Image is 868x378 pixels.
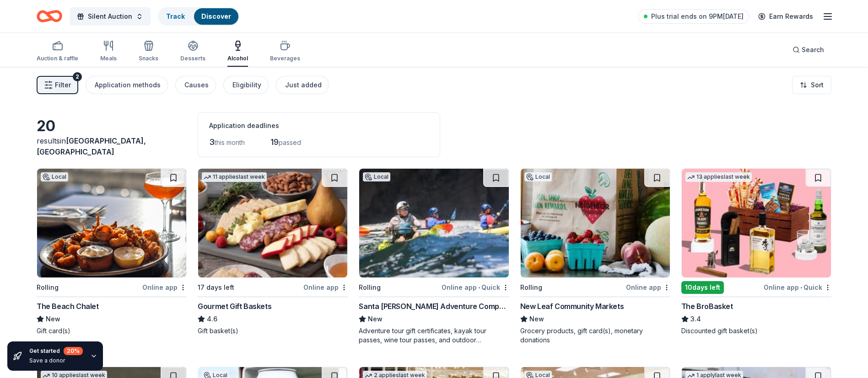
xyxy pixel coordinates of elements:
img: Image for Santa Barbara Adventure Company [359,169,508,277]
div: Local [363,172,390,181]
button: Alcohol [227,37,248,67]
span: passed [279,138,301,146]
button: Silent Auction [70,7,151,26]
button: Snacks [139,37,158,67]
span: 3 [209,137,215,147]
button: Filter2 [37,76,78,94]
button: Sort [792,76,831,94]
div: Snacks [139,55,158,62]
div: Discounted gift basket(s) [681,326,831,335]
a: Image for Santa Barbara Adventure CompanyLocalRollingOnline app•QuickSanta [PERSON_NAME] Adventur... [359,168,509,345]
div: Online app [142,282,187,293]
div: The BroBasket [681,301,733,312]
div: Online app [626,282,670,293]
button: Search [785,41,831,59]
button: Meals [100,37,117,67]
div: Adventure tour gift certificates, kayak tour passes, wine tour passes, and outdoor experience vou... [359,326,509,345]
div: results [37,135,187,157]
span: Plus trial ends on 9PM[DATE] [651,11,744,22]
div: 20 [37,117,187,135]
span: this month [215,138,245,146]
div: Online app Quick [442,282,509,293]
a: Earn Rewards [753,8,819,25]
span: • [800,284,802,291]
a: Home [37,5,62,27]
a: Image for Gourmet Gift Baskets11 applieslast week17 days leftOnline appGourmet Gift Baskets4.6Gif... [198,168,348,335]
div: Gift card(s) [37,326,187,335]
a: Track [166,12,185,20]
span: 3.4 [690,314,701,325]
div: Gourmet Gift Baskets [198,301,271,312]
div: 10 days left [681,281,724,294]
div: Gift basket(s) [198,326,348,335]
span: Sort [811,80,824,91]
a: Discover [201,12,231,20]
img: Image for The BroBasket [682,169,831,277]
div: The Beach Chalet [37,301,99,312]
button: Eligibility [223,76,269,94]
span: in [37,136,146,156]
div: Rolling [37,282,59,293]
div: Save a donor [29,357,83,364]
div: Local [524,172,552,181]
div: Alcohol [227,55,248,62]
div: Santa [PERSON_NAME] Adventure Company [359,301,509,312]
span: New [368,314,383,325]
span: New [46,314,60,325]
div: New Leaf Community Markets [520,301,624,312]
div: Application methods [95,80,161,91]
span: New [529,314,544,325]
span: 19 [270,137,279,147]
div: Rolling [520,282,542,293]
span: 4.6 [207,314,217,325]
span: Filter [55,80,71,91]
a: Plus trial ends on 9PM[DATE] [638,9,749,24]
img: Image for Gourmet Gift Baskets [198,169,347,277]
span: Search [802,44,824,55]
button: Causes [175,76,216,94]
div: Eligibility [232,80,261,91]
span: Silent Auction [88,11,132,22]
img: Image for New Leaf Community Markets [521,169,670,277]
a: Image for New Leaf Community MarketsLocalRollingOnline appNew Leaf Community MarketsNewGrocery pr... [520,168,670,345]
div: Application deadlines [209,120,429,131]
button: Just added [276,76,329,94]
button: TrackDiscover [158,7,239,26]
span: • [478,284,480,291]
div: 11 applies last week [202,172,267,182]
div: 2 [73,72,82,81]
img: Image for The Beach Chalet [37,169,186,277]
div: Rolling [359,282,381,293]
div: Just added [285,80,322,91]
button: Auction & raffle [37,37,78,67]
span: [GEOGRAPHIC_DATA], [GEOGRAPHIC_DATA] [37,136,146,156]
a: Image for The BroBasket13 applieslast week10days leftOnline app•QuickThe BroBasket3.4Discounted g... [681,168,831,335]
div: Online app [303,282,348,293]
div: 13 applies last week [685,172,752,182]
div: Auction & raffle [37,55,78,62]
div: 20 % [64,347,83,355]
div: Desserts [180,55,205,62]
a: Image for The Beach ChaletLocalRollingOnline appThe Beach ChaletNewGift card(s) [37,168,187,335]
button: Beverages [270,37,300,67]
div: Beverages [270,55,300,62]
button: Application methods [86,76,168,94]
div: Meals [100,55,117,62]
div: Grocery products, gift card(s), monetary donations [520,326,670,345]
div: Online app Quick [764,282,831,293]
button: Desserts [180,37,205,67]
div: Causes [184,80,209,91]
div: Get started [29,347,83,355]
div: Local [41,172,68,181]
div: 17 days left [198,282,234,293]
